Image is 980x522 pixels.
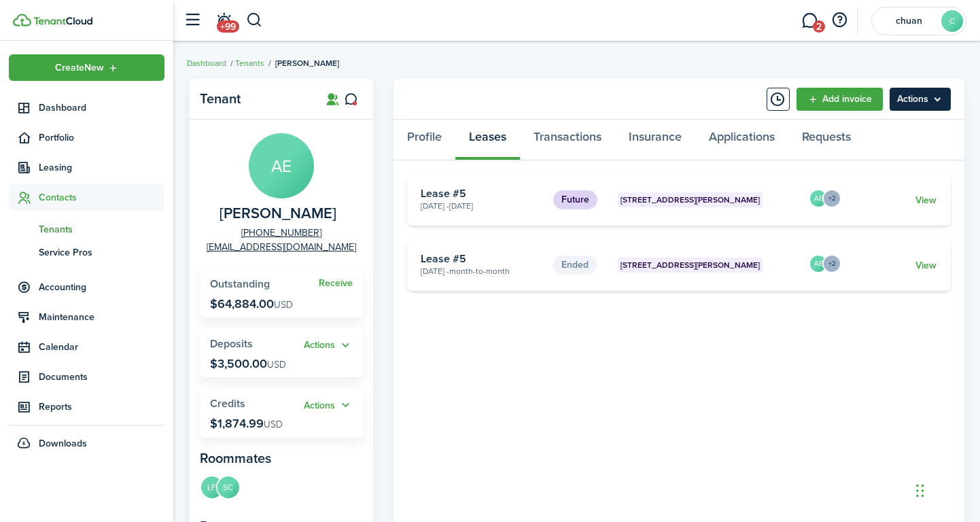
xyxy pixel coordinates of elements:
img: TenantCloud [13,14,31,27]
avatar-text: SC [217,476,239,498]
card-title: Lease #5 [421,188,543,200]
span: USD [264,417,283,432]
span: Downloads [39,436,87,451]
a: SC [224,475,241,502]
button: Search [246,9,263,32]
menu-btn: Actions [890,88,951,111]
p: $64,884.00 [210,297,293,311]
span: Month-to-month [449,265,510,277]
a: Profile [393,120,455,160]
span: +99 [217,20,239,33]
a: Insurance [615,120,695,160]
span: Alex Edwards [220,205,336,222]
span: Accounting [39,280,164,294]
a: Applications [695,120,788,160]
a: Reports [9,394,164,420]
a: LF [200,475,224,502]
span: Create New [55,63,104,73]
menu-trigger: +2 [822,189,841,208]
button: Open menu [828,254,841,273]
span: Service Pros [39,245,164,260]
span: Dashboard [39,101,164,115]
button: Open menu [304,338,353,353]
span: Contacts [39,190,164,205]
button: Timeline [767,88,790,111]
avatar-text: AE [249,133,314,198]
span: Maintenance [39,310,164,324]
span: Leasing [39,160,164,175]
card-description: [DATE] - [421,265,543,277]
a: Notifications [211,3,237,38]
a: Tenants [235,57,264,69]
button: Open menu [304,398,353,413]
span: Tenants [39,222,164,237]
div: Drag [916,470,924,511]
panel-main-title: Tenant [200,91,309,107]
avatar-text: LF [201,476,223,498]
button: Open menu [890,88,951,111]
a: Dashboard [9,94,164,121]
button: Open menu [9,54,164,81]
span: Documents [39,370,164,384]
a: Transactions [520,120,615,160]
a: Requests [788,120,864,160]
span: 2 [813,20,825,33]
span: Deposits [210,336,253,351]
card-description: [DATE] - [DATE] [421,200,543,212]
a: Service Pros [9,241,164,264]
span: Portfolio [39,130,164,145]
a: [PHONE_NUMBER] [241,226,321,240]
p: $1,874.99 [210,417,283,430]
span: Credits [210,396,245,411]
button: Open resource center [828,9,851,32]
button: Open sidebar [179,7,205,33]
img: TenantCloud [33,17,92,25]
button: Actions [304,338,353,353]
button: Actions [304,398,353,413]
panel-main-subtitle: Roommates [200,448,363,468]
status: Ended [553,256,597,275]
button: Open menu [828,189,841,208]
p: $3,500.00 [210,357,286,370]
a: View [915,193,937,207]
span: Calendar [39,340,164,354]
a: [EMAIL_ADDRESS][DOMAIN_NAME] [207,240,356,254]
iframe: Chat Widget [912,457,980,522]
span: Outstanding [210,276,270,292]
avatar-text: C [941,10,963,32]
a: Add invoice [797,88,883,111]
span: USD [267,358,286,372]
span: [PERSON_NAME] [275,57,339,69]
span: USD [274,298,293,312]
span: [STREET_ADDRESS][PERSON_NAME] [620,194,760,206]
a: Receive [319,278,353,289]
a: Tenants [9,217,164,241]
span: [STREET_ADDRESS][PERSON_NAME] [620,259,760,271]
a: Messaging [797,3,822,38]
menu-trigger: +2 [822,254,841,273]
a: Dashboard [187,57,226,69]
status: Future [553,190,597,209]
card-title: Lease #5 [421,253,543,265]
span: Reports [39,400,164,414]
span: chuan [881,16,936,26]
a: View [915,258,937,273]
